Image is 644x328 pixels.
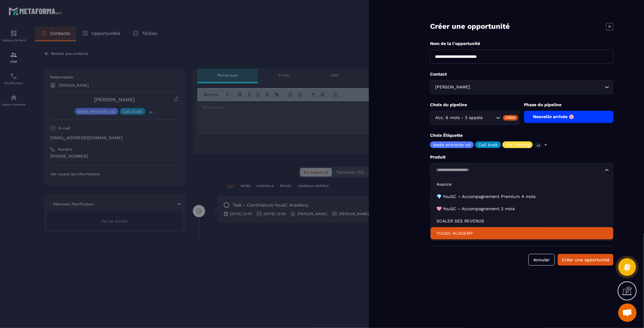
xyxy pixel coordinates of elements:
[528,254,555,266] button: Annuler
[437,230,607,237] p: YOUGC ACADEMY
[430,111,520,125] div: Search for option
[506,143,530,147] p: VSL Mailing
[430,102,520,108] p: Choix du pipeline
[437,194,607,200] p: 💎 YouGC – Accompagnement Premium 4 mois
[484,114,495,121] input: Search for option
[478,143,498,147] p: Call book
[503,115,518,121] div: Créer
[430,80,613,94] div: Search for option
[430,154,613,160] p: Produit
[434,114,484,121] span: Acc. 6 mois - 3 appels
[434,167,603,173] input: Search for option
[430,163,613,177] div: Search for option
[534,142,542,149] p: +3
[430,41,613,47] p: Nom de la l'opportunité
[430,132,613,138] p: Choix Étiquette
[433,143,471,147] p: leads entrants vsl
[524,102,614,108] p: Phase du pipeline
[437,206,607,212] p: 🩷 YouGC – Accompagnement 2 mois
[437,218,607,224] p: SCALER SES REVENUS
[618,304,637,322] div: Ouvrir le chat
[434,84,472,91] span: [PERSON_NAME]
[430,21,510,32] p: Créer une opportunité
[472,84,603,91] input: Search for option
[558,254,613,266] button: Créer une opportunité
[430,71,613,77] p: Contact
[437,181,607,188] p: Avance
